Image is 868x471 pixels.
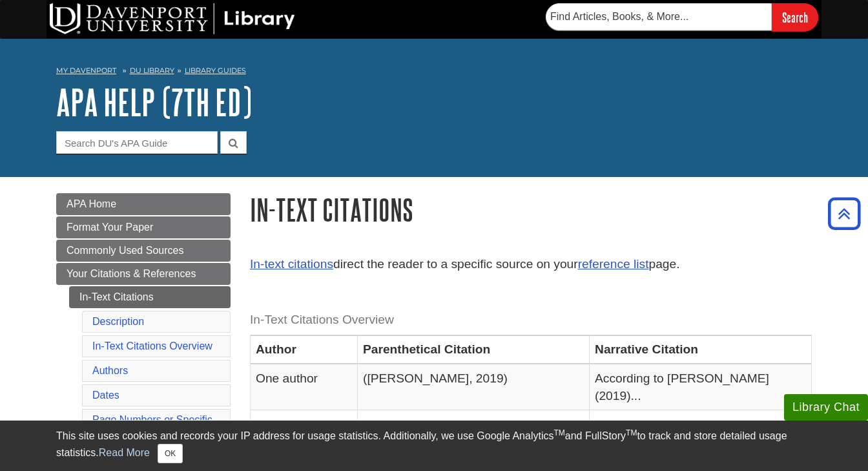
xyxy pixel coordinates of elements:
th: Parenthetical Citation [358,335,590,364]
a: Library Guides [185,66,246,75]
td: Two authors [251,410,358,457]
a: DU Library [130,66,174,75]
span: Format Your Paper [67,222,153,233]
input: Search [772,3,818,31]
th: Narrative Citation [590,335,812,364]
th: Author [251,335,358,364]
a: Format Your Paper [56,216,231,238]
a: My Davenport [56,65,116,76]
a: Commonly Used Sources [56,240,231,262]
span: APA Home [67,198,116,209]
a: APA Home [56,193,231,215]
span: Your Citations & References [67,268,196,279]
td: As [PERSON_NAME] and [PERSON_NAME] (2018) say... [590,410,812,457]
a: Read More [99,447,150,458]
img: DU Library [50,3,295,34]
td: ([PERSON_NAME], 2019) [358,364,590,410]
input: Find Articles, Books, & More... [546,3,772,30]
a: Authors [92,365,128,376]
a: Page Numbers or Specific Parts [92,414,212,441]
sup: TM [553,428,564,437]
a: reference list [578,257,649,271]
a: In-text citations [250,257,333,271]
a: In-Text Citations [69,286,231,308]
span: Commonly Used Sources [67,245,183,256]
p: direct the reader to a specific source on your page. [250,255,812,274]
form: Searches DU Library's articles, books, and more [546,3,818,31]
a: Your Citations & References [56,263,231,285]
a: Back to Top [823,205,865,222]
nav: breadcrumb [56,62,812,83]
a: Description [92,316,144,327]
button: Library Chat [784,394,868,421]
div: This site uses cookies and records your IP address for usage statistics. Additionally, we use Goo... [56,428,812,463]
a: APA Help (7th Ed) [56,82,252,122]
sup: TM [626,428,637,437]
td: According to [PERSON_NAME] (2019)... [590,364,812,410]
caption: In-Text Citations Overview [250,306,812,335]
h1: In-Text Citations [250,193,812,226]
a: In-Text Citations Overview [92,340,212,351]
a: Dates [92,390,119,401]
button: Close [158,444,183,463]
td: One author [251,364,358,410]
input: Search DU's APA Guide [56,131,218,154]
td: ([PERSON_NAME] & [PERSON_NAME], 2018) [358,410,590,457]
